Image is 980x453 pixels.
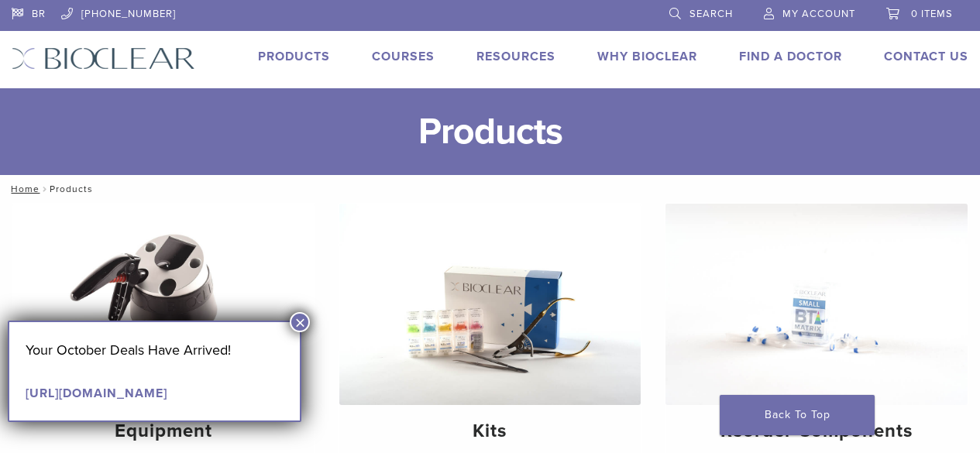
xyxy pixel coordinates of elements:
[6,184,40,194] a: Home
[720,395,875,435] a: Back To Top
[26,386,167,401] a: [URL][DOMAIN_NAME]
[372,49,435,64] a: Courses
[597,49,697,64] a: Why Bioclear
[678,417,955,445] h4: Reorder Components
[26,338,284,362] p: Your October Deals Have Arrived!
[911,8,953,20] span: 0 items
[40,185,50,193] span: /
[689,8,733,20] span: Search
[665,204,968,405] img: Reorder Components
[739,49,842,64] a: Find A Doctor
[25,417,302,445] h4: Equipment
[339,204,641,405] img: Kits
[12,47,195,70] img: Bioclear
[476,49,555,64] a: Resources
[290,312,310,332] button: Close
[352,417,629,445] h4: Kits
[258,49,330,64] a: Products
[12,204,315,405] img: Equipment
[884,49,968,64] a: Contact Us
[782,8,855,20] span: My Account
